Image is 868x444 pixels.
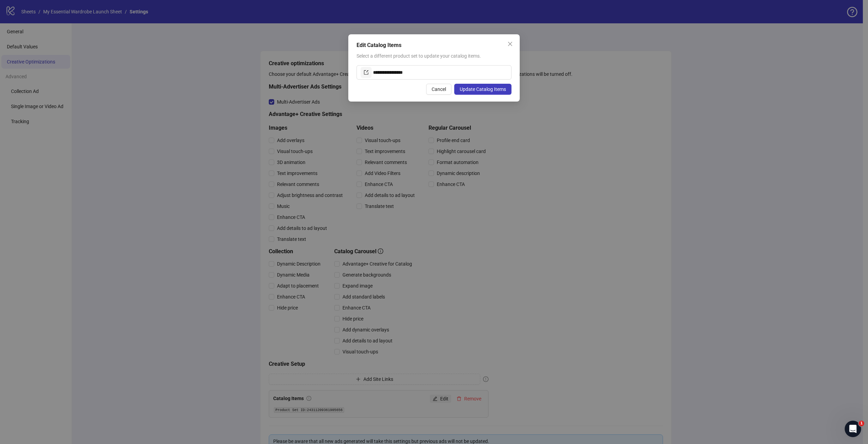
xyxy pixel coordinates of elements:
button: Cancel [426,84,451,95]
span: 1 [859,421,864,426]
span: Select a different product set to update your catalog items. [357,53,481,59]
button: Update Catalog Items [454,84,511,95]
div: Edit Catalog Items [357,41,511,49]
span: close [507,41,513,47]
button: Close [505,38,516,49]
span: export [364,70,369,75]
span: Cancel [432,86,446,92]
span: Update Catalog Items [460,86,506,92]
iframe: Intercom live chat [845,421,861,437]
